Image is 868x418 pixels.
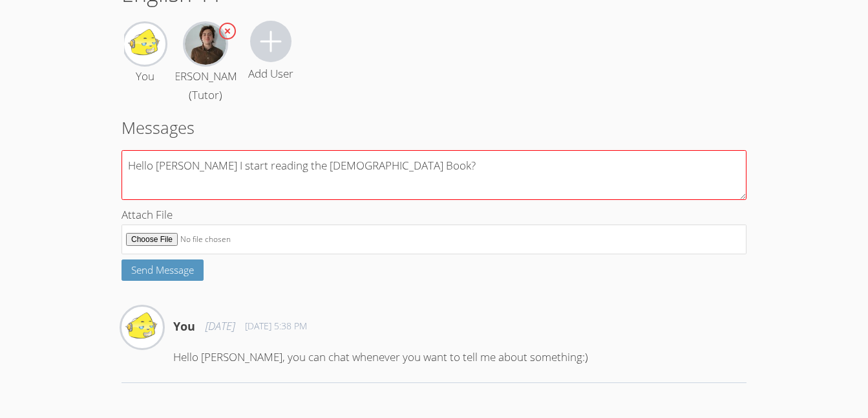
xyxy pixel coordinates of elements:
[122,259,204,281] button: Send Message
[206,317,235,336] span: [DATE]
[122,307,163,348] img: Ahmad Ali Sayeed
[122,115,746,140] h2: Messages
[173,317,195,335] h4: You
[185,23,226,65] img: William Downing
[136,67,154,86] div: You
[165,67,246,105] div: [PERSON_NAME] (Tutor)
[122,207,173,222] span: Attach File
[245,320,307,333] span: [DATE] 5:38 PM
[131,263,194,276] span: Send Message
[122,225,746,255] input: Attach File
[248,65,293,83] div: Add User
[122,150,746,200] textarea: Hello [PERSON_NAME] I start reading the [DEMOGRAPHIC_DATA] Book?
[173,348,746,367] p: Hello [PERSON_NAME], you can chat whenever you want to tell me about something:)
[124,23,165,65] img: Ahmad Ali Sayeed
